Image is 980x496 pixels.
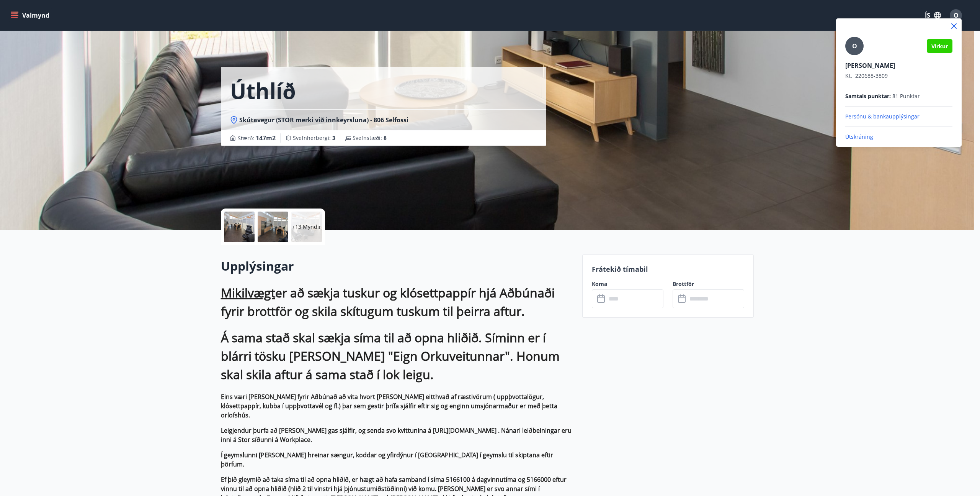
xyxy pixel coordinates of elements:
[845,92,891,100] span: Samtals punktar :
[852,42,857,50] span: O
[845,133,952,141] p: Útskráning
[845,72,852,79] span: Kt.
[845,72,952,80] p: 220688-3809
[931,43,948,50] span: Virkur
[892,92,920,100] span: 81 Punktar
[845,113,952,120] p: Persónu & bankaupplýsingar
[845,61,952,70] p: [PERSON_NAME]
